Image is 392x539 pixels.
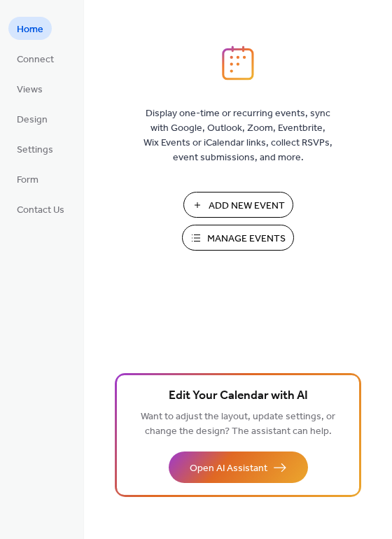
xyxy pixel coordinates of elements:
span: Add New Event [209,199,285,213]
span: Settings [17,143,53,157]
span: Open AI Assistant [190,461,267,476]
a: Contact Us [8,197,73,220]
a: Home [8,17,52,40]
button: Manage Events [182,225,294,251]
a: Settings [8,137,62,160]
span: Design [17,113,48,127]
span: Edit Your Calendar with AI [169,386,308,406]
span: Connect [17,52,54,67]
span: Views [17,83,43,97]
a: Views [8,77,51,100]
button: Open AI Assistant [169,451,308,483]
img: logo_icon.svg [222,45,254,80]
button: Add New Event [183,192,293,218]
a: Form [8,167,47,190]
span: Form [17,173,38,188]
span: Want to adjust the layout, update settings, or change the design? The assistant can help. [141,407,335,441]
a: Connect [8,47,62,70]
span: Manage Events [207,232,286,246]
a: Design [8,107,56,130]
span: Contact Us [17,203,64,218]
span: Display one-time or recurring events, sync with Google, Outlook, Zoom, Eventbrite, Wix Events or ... [143,106,332,165]
span: Home [17,22,43,37]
